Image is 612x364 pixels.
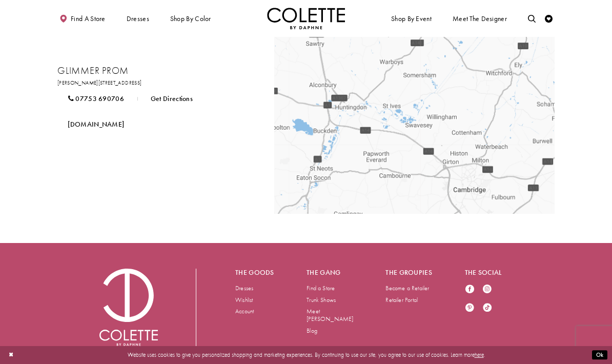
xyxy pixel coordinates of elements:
[57,8,107,29] a: Find a store
[75,94,124,103] span: 07753 690706
[389,8,433,29] span: Shop By Event
[99,269,158,346] a: Visit Colette by Daphne Homepage
[543,8,555,29] a: Check Wishlist
[235,307,254,315] a: Account
[307,269,355,276] h5: The gang
[125,8,151,29] span: Dresses
[57,65,259,77] h2: Glimmer Prom
[56,350,556,360] p: Website uses cookies to give you personalized shopping and marketing experiences. By continuing t...
[57,79,141,86] span: [PERSON_NAME][STREET_ADDRESS]
[68,120,124,129] span: [DOMAIN_NAME]
[57,114,135,134] a: Opens in new tab
[391,15,432,23] span: Shop By Event
[274,37,555,214] div: Map with Store locations
[57,89,134,109] a: 07753 690706
[307,296,336,304] a: Trunk Shows
[5,348,17,362] button: Close Dialog
[453,15,507,23] span: Meet the designer
[170,15,211,23] span: Shop by color
[235,296,253,304] a: Wishlist
[482,285,492,295] a: Visit our Instagram - Opens in new tab
[482,303,492,314] a: Visit our TikTok - Opens in new tab
[307,307,353,323] a: Meet [PERSON_NAME]
[404,109,425,129] div: Glimmer Prom
[235,269,275,276] h5: The goods
[385,296,418,304] a: Retailer Portal
[127,15,149,23] span: Dresses
[385,284,429,292] a: Become a Retailer
[465,285,475,295] a: Visit our Facebook - Opens in new tab
[307,284,335,292] a: Find a Store
[99,269,158,346] img: Colette by Daphne
[465,303,475,314] a: Visit our Pinterest - Opens in new tab
[307,327,317,335] a: Blog
[451,8,509,29] a: Meet the designer
[465,269,513,276] h5: The social
[385,269,434,276] h5: The groupies
[151,94,193,103] span: Get Directions
[140,89,203,109] a: Get Directions
[235,284,253,292] a: Dresses
[475,351,484,358] a: here
[267,8,345,29] a: Visit Home Page
[461,280,503,317] ul: Follow us
[57,79,141,86] a: Opens in new tab
[168,8,213,29] span: Shop by color
[526,8,538,29] a: Toggle search
[71,15,106,23] span: Find a store
[267,8,345,29] img: Colette by Daphne
[592,350,607,360] button: Submit Dialog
